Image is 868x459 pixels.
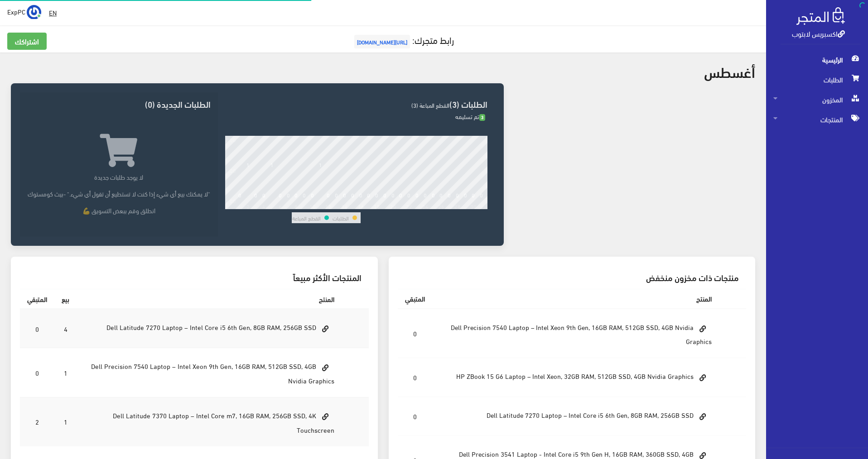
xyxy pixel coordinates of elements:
span: الرئيسية [773,50,861,70]
u: EN [49,7,57,18]
div: 10 [309,203,316,209]
div: 12 [325,203,332,209]
div: 8 [294,203,298,209]
h2: أغسطس [704,63,755,79]
div: 20 [390,203,396,209]
td: Dell Latitude 7270 Laptop – Intel Core i5 6th Gen, 8GB RAM, 256GB SSD [432,397,719,436]
span: تم تسليمه [455,111,485,122]
span: الطلبات [773,70,861,90]
th: المتبقي [398,289,432,309]
div: 16 [358,203,364,209]
td: 2 [20,397,54,446]
div: 24 [422,203,429,209]
h3: الطلبات الجديدة (0) [27,100,210,108]
td: Dell Precision 7540 Laptop – Intel Xeon 9th Gen, 16GB RAM, 512GB SSD, 4GB Nvidia Graphics [77,348,342,397]
h3: منتجات ذات مخزون منخفض [405,273,739,282]
td: 0 [20,309,54,348]
span: المخزون [773,90,861,110]
div: 30 [470,203,477,209]
td: 1 [54,397,77,446]
td: 0 [398,358,432,397]
img: ... [27,5,41,19]
div: 22 [406,203,412,209]
div: 18 [374,203,380,209]
div: 26 [438,203,444,209]
td: Dell Precision 7540 Laptop – Intel Xeon 9th Gen, 16GB RAM, 512GB SSD, 4GB Nvidia Graphics [432,309,719,358]
td: 0 [398,397,432,436]
span: المنتجات [773,110,861,129]
a: المنتجات [766,110,868,129]
th: المنتج [77,289,342,309]
p: "لا يمكنك بيع أي شيء إذا كنت لا تستطيع أن تقول أي شيء." -بيث كومستوك [27,189,210,198]
th: المتبقي [20,289,54,309]
td: Dell Latitude 7370 Laptop – Intel Core m7, 16GB RAM, 256GB SSD, 4K Touchscreen [77,397,342,446]
span: القطع المباعة (3) [411,100,449,110]
td: 4 [54,309,77,348]
span: [URL][DOMAIN_NAME] [354,35,410,48]
a: اكسبريس لابتوب [792,27,845,40]
a: الطلبات [766,70,868,90]
div: 4 [262,203,265,209]
p: لا يوجد طلبات جديدة [27,172,210,182]
a: رابط متجرك:[URL][DOMAIN_NAME] [352,31,454,48]
td: 1 [54,348,77,397]
span: 3 [479,114,485,121]
h3: الطلبات (3) [225,100,487,108]
th: بيع [54,289,77,309]
div: 2 [246,203,250,209]
a: EN [45,5,60,21]
div: 28 [454,203,461,209]
td: Dell Latitude 7270 Laptop – Intel Core i5 6th Gen, 8GB RAM, 256GB SSD [77,309,342,348]
div: 14 [342,203,348,209]
td: HP ZBook 15 G6 Laptop – Intel Xeon, 32GB RAM, 512GB SSD, 4GB Nvidia Graphics [432,358,719,397]
td: 0 [398,309,432,358]
span: ExpPC [7,6,25,17]
p: انطلق وقم ببعض التسويق 💪 [27,206,210,215]
a: الرئيسية [766,50,868,70]
a: المخزون [766,90,868,110]
th: المنتج [432,289,719,309]
a: ... ExpPC [7,5,41,19]
td: 0 [20,348,54,397]
h3: المنتجات الأكثر مبيعاً [27,273,362,282]
a: اشتراكك [7,33,47,50]
div: 6 [279,203,282,209]
img: . [796,7,845,25]
td: القطع المباعة [292,212,321,223]
td: الطلبات [332,212,349,223]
